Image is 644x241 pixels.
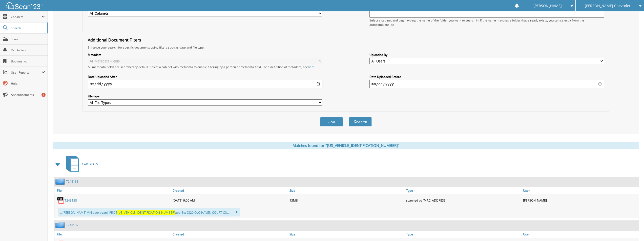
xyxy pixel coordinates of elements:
[369,75,604,79] label: Date Uploaded Before
[320,117,343,126] button: Clear
[11,37,45,41] span: Scan
[88,80,322,88] input: start
[533,4,562,7] span: [PERSON_NAME]
[54,231,171,238] a: File
[349,117,372,126] button: Search
[369,80,604,88] input: end
[171,187,288,194] a: Created
[405,187,522,194] a: Type
[522,195,639,205] div: [PERSON_NAME]
[85,37,144,43] legend: Additional Document Filters
[11,26,44,30] span: Search
[66,179,78,184] a: T248138
[522,187,639,194] a: User
[88,65,322,69] div: All metadata fields are searched by default. Select a cabinet with metadata to enable filtering b...
[11,15,41,19] span: Cabinets
[63,154,98,174] a: CAR DEALS
[11,48,45,52] span: Reminders
[85,45,607,50] div: Enhance your search for specific documents using filters such as date and file type.
[54,187,171,194] a: File
[88,53,322,57] label: Metadata
[369,18,604,27] div: Select a cabinet and begin typing the name of the folder you want to search in. If the name match...
[53,142,639,149] div: Matches found for "[US_VEHICLE_IDENTIFICATION_NUMBER]"
[65,198,77,203] a: T248138
[171,195,288,205] div: [DATE] 9:06 AM
[66,223,78,227] a: T248132
[88,94,322,98] label: File type
[58,208,240,216] div: ...[PERSON_NAME] VIN poor vean| PRICE apprEss9320 OLO HAVEN COURT CU...
[288,195,405,205] div: 13MB
[82,162,98,166] span: CAR DEALS
[41,93,46,97] div: 1
[405,195,522,205] div: scanned by [MAC_ADDRESS]
[117,210,175,215] span: [US_VEHICLE_IDENTIFICATION_NUMBER]
[522,231,639,238] a: User
[88,75,322,79] label: Date Uploaded After
[308,65,315,69] a: here
[171,231,288,238] a: Created
[11,59,45,63] span: Bookmarks
[585,4,630,7] span: [PERSON_NAME] Chevrolet
[288,187,405,194] a: Size
[369,53,604,57] label: Uploaded By
[55,222,66,228] img: folder2.png
[55,178,66,185] img: folder2.png
[288,231,405,238] a: Size
[11,93,45,97] span: Announcements
[5,2,43,9] img: scan123-logo-white.svg
[11,70,41,75] span: User Reports
[57,196,65,204] img: PDF.png
[11,81,45,86] span: Help
[405,231,522,238] a: Type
